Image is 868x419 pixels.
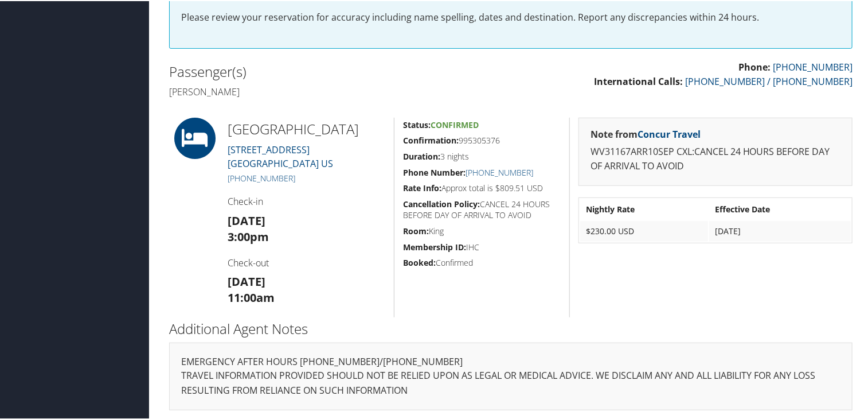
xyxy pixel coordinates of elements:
h5: 995305376 [403,134,561,145]
strong: Cancellation Policy: [403,197,480,208]
th: Nightly Rate [580,198,708,219]
h4: [PERSON_NAME] [169,84,502,97]
p: Please review your reservation for accuracy including name spelling, dates and destination. Repor... [181,9,840,24]
strong: Note from [591,127,701,139]
th: Effective Date [709,198,851,219]
h2: [GEOGRAPHIC_DATA] [228,118,386,138]
strong: Room: [403,224,429,235]
strong: Confirmation: [403,134,459,145]
h5: Approx total is $809.51 USD [403,181,561,193]
p: WV31167ARR10SEP CXL:CANCEL 24 HOURS BEFORE DAY OF ARRIVAL TO AVOID [591,143,840,173]
strong: Rate Info: [403,181,441,192]
td: [DATE] [709,220,851,240]
a: [PHONE_NUMBER] [228,172,295,183]
strong: [DATE] [228,212,265,227]
a: [STREET_ADDRESS][GEOGRAPHIC_DATA] US [228,142,333,169]
div: EMERGENCY AFTER HOURS [PHONE_NUMBER]/[PHONE_NUMBER] [169,342,853,409]
strong: Phone: [738,60,771,72]
h5: Confirmed [403,256,561,267]
a: [PHONE_NUMBER] [466,166,533,177]
strong: 3:00pm [228,228,269,243]
a: [PHONE_NUMBER] / [PHONE_NUMBER] [685,74,853,87]
p: TRAVEL INFORMATION PROVIDED SHOULD NOT BE RELIED UPON AS LEGAL OR MEDICAL ADVICE. WE DISCLAIM ANY... [181,367,840,397]
h4: Check-in [228,194,386,207]
strong: [DATE] [228,273,265,288]
h2: Additional Agent Notes [169,318,853,337]
strong: Membership ID: [403,240,466,251]
strong: Booked: [403,256,436,267]
strong: Status: [403,118,431,129]
h5: King [403,224,561,236]
strong: International Calls: [594,74,683,87]
h5: CANCEL 24 HOURS BEFORE DAY OF ARRIVAL TO AVOID [403,197,561,220]
strong: Duration: [403,150,440,161]
span: Confirmed [431,118,479,129]
td: $230.00 USD [580,220,708,240]
h2: Passenger(s) [169,61,502,80]
h5: 3 nights [403,150,561,161]
h4: Check-out [228,255,386,268]
strong: 11:00am [228,289,275,304]
a: Concur Travel [638,127,701,139]
a: [PHONE_NUMBER] [773,60,853,72]
h5: IHC [403,240,561,252]
strong: Phone Number: [403,166,466,177]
